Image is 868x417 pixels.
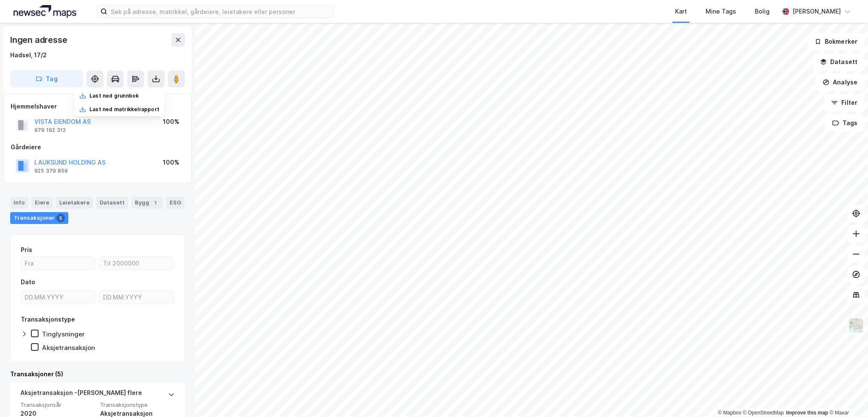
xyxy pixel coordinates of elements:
[89,106,159,113] div: Last ned matrikkelrapport
[166,197,184,209] div: ESG
[100,291,174,304] input: DD.MM.YYYY
[786,410,828,416] a: Improve this map
[10,212,68,224] div: Transaksjoner
[826,376,868,417] div: Kontrollprogram for chat
[755,6,770,17] div: Bolig
[107,5,334,18] input: Søk på adresse, matrikkel, gårdeiere, leietakere eller personer
[848,317,864,333] img: Z
[21,314,75,325] div: Transaksjonstype
[10,50,47,60] div: Hadsel, 17/2
[21,257,95,270] input: Fra
[96,197,128,209] div: Datasett
[21,291,95,304] input: DD.MM.YYYY
[100,257,174,270] input: Til 2000000
[20,388,142,401] div: Aksjetransaksjon - [PERSON_NAME] flere
[31,197,53,209] div: Eiere
[20,401,95,409] span: Transaksjonsår
[813,53,865,70] button: Datasett
[56,214,65,222] div: 5
[11,142,184,152] div: Gårdeiere
[34,168,68,174] div: 925 379 859
[34,127,66,134] div: 979 192 312
[10,369,185,379] div: Transaksjoner (5)
[706,6,736,17] div: Mine Tags
[89,92,139,99] div: Last ned grunnbok
[163,117,179,127] div: 100%
[42,330,85,338] div: Tinglysninger
[21,277,35,287] div: Dato
[675,6,687,17] div: Kart
[163,157,179,168] div: 100%
[100,401,175,409] span: Transaksjonstype
[14,5,76,18] img: logo.a4113a55bc3d86da70a041830d287a7e.svg
[21,245,32,255] div: Pris
[10,197,28,209] div: Info
[718,410,741,416] a: Mapbox
[11,101,184,112] div: Hjemmelshaver
[131,197,163,209] div: Bygg
[743,410,784,416] a: OpenStreetMap
[826,376,868,417] iframe: Chat Widget
[825,115,865,132] button: Tags
[10,70,83,87] button: Tag
[793,6,841,17] div: [PERSON_NAME]
[815,74,865,91] button: Analyse
[10,33,69,47] div: Ingen adresse
[56,197,93,209] div: Leietakere
[807,33,865,50] button: Bokmerker
[151,199,159,207] div: 1
[42,344,95,352] div: Aksjetransaksjon
[824,94,865,111] button: Filter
